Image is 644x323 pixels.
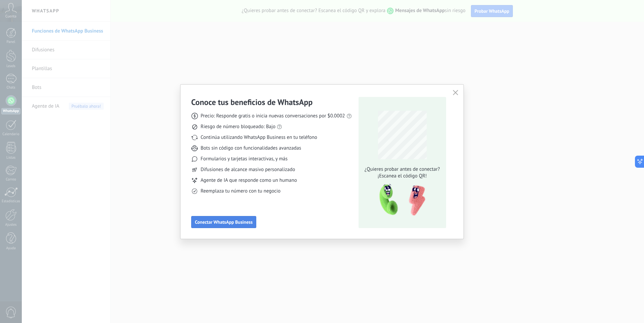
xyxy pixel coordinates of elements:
span: Continúa utilizando WhatsApp Business en tu teléfono [201,134,317,141]
span: Reemplaza tu número con tu negocio [201,188,280,195]
h3: Conoce tus beneficios de WhatsApp [191,97,313,107]
span: Conectar WhatsApp Business [195,220,253,224]
img: qr-pic-1x.png [374,182,427,218]
span: Agente de IA que responde como un humano [201,177,297,184]
span: Precio: Responde gratis o inicia nuevas conversaciones por $0.0002 [201,113,345,119]
button: Conectar WhatsApp Business [191,216,256,228]
span: Difusiones de alcance masivo personalizado [201,166,295,173]
span: ¡Escanea el código QR! [363,173,442,179]
span: Formularios y tarjetas interactivas, y más [201,156,287,162]
span: Riesgo de número bloqueado: Bajo [201,123,275,130]
span: Bots sin código con funcionalidades avanzadas [201,145,301,152]
span: ¿Quieres probar antes de conectar? [363,166,442,173]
